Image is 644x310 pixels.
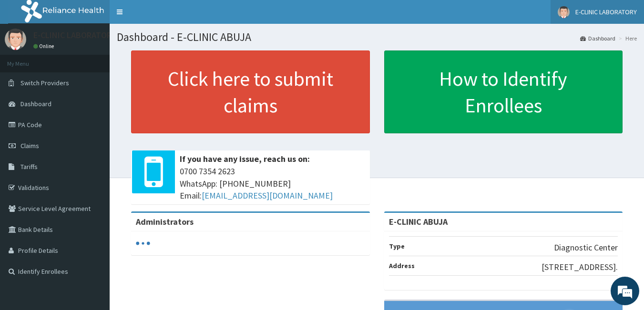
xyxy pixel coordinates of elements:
li: Here [616,34,637,42]
p: E-CLINIC LABORATORY [33,31,116,40]
span: 0700 7354 2623 WhatsApp: [PHONE_NUMBER] Email: [180,165,365,202]
a: Click here to submit claims [131,50,370,133]
b: If you have any issue, reach us on: [180,153,310,164]
p: [STREET_ADDRESS]. [542,261,618,273]
span: Switch Providers [20,79,69,87]
p: Diagnostic Center [554,241,618,254]
a: Online [33,43,56,50]
span: E-CLINIC LABORATORY [575,8,637,16]
span: Tariffs [20,162,38,171]
svg: audio-loading [136,236,150,250]
b: Address [389,261,415,270]
a: How to Identify Enrollees [384,50,623,133]
strong: E-CLINIC ABUJA [389,216,448,227]
img: User Image [558,6,570,18]
span: Claims [20,141,39,150]
h1: Dashboard - E-CLINIC ABUJA [117,31,637,43]
b: Type [389,242,405,250]
span: Dashboard [20,100,51,108]
a: Dashboard [580,34,615,42]
a: [EMAIL_ADDRESS][DOMAIN_NAME] [202,190,333,201]
img: User Image [5,29,26,50]
b: Administrators [136,216,194,227]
